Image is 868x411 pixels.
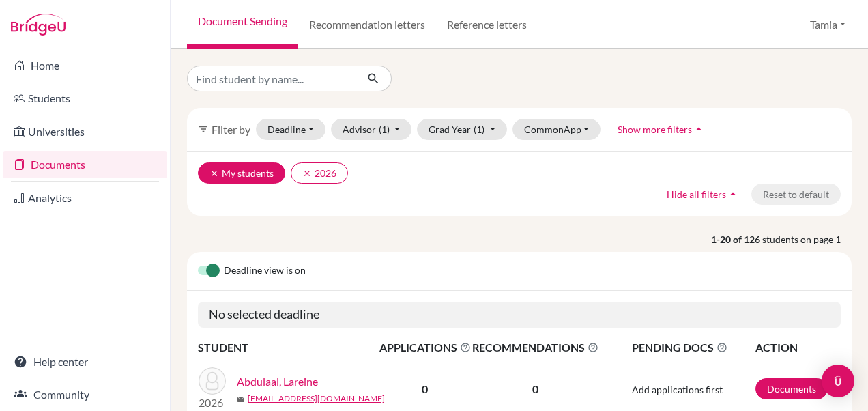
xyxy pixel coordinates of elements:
button: clearMy students [198,162,285,184]
span: Filter by [212,123,250,136]
p: 0 [472,381,598,397]
i: arrow_drop_up [726,187,740,201]
span: APPLICATIONS [379,339,471,356]
a: Help center [3,348,167,375]
th: STUDENT [198,339,379,356]
button: Advisor(1) [331,119,412,140]
strong: 1-20 of 126 [711,232,762,246]
i: arrow_drop_up [692,122,706,136]
span: PENDING DOCS [632,339,755,356]
img: Bridge-U [11,14,66,36]
h5: No selected deadline [198,302,841,328]
span: students on page 1 [762,232,852,246]
button: Show more filtersarrow_drop_up [606,119,717,140]
a: Abdulaal, Lareine [237,373,318,390]
button: clear2026 [291,162,348,184]
span: (1) [379,124,390,135]
i: filter_list [198,124,209,134]
th: ACTION [755,339,841,356]
span: Show more filters [618,124,692,135]
button: Reset to default [751,184,841,205]
button: CommonApp [512,119,601,140]
button: Grad Year(1) [417,119,507,140]
a: Community [3,381,167,408]
a: Home [3,52,167,79]
i: clear [302,169,312,178]
a: Documents [3,151,167,178]
button: Tamia [804,12,852,38]
img: Abdulaal, Lareine [199,367,226,395]
i: clear [209,169,219,178]
div: Open Intercom Messenger [822,365,854,397]
a: Universities [3,118,167,145]
a: Documents [755,378,828,399]
a: Analytics [3,184,167,212]
span: Add applications first [632,384,723,395]
span: (1) [474,124,484,135]
span: RECOMMENDATIONS [472,339,598,356]
b: 0 [422,382,428,395]
button: Deadline [256,119,325,140]
a: [EMAIL_ADDRESS][DOMAIN_NAME] [248,393,385,405]
button: Hide all filtersarrow_drop_up [655,184,751,205]
p: 2026 [199,395,226,411]
a: Students [3,85,167,112]
span: Deadline view is on [224,263,306,279]
input: Find student by name... [187,66,356,91]
span: Hide all filters [667,188,726,200]
span: mail [237,395,245,403]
